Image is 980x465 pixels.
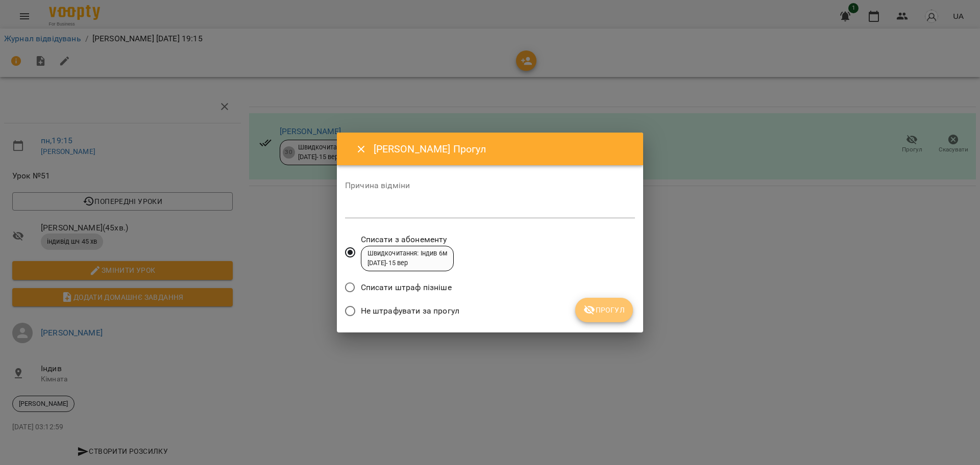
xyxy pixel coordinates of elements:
div: Швидкочитання: Індив 6м [DATE] - 15 вер [367,249,447,268]
button: Close [349,137,374,162]
span: Списати штраф пізніше [361,281,452,294]
button: Прогул [575,298,633,322]
label: Причина відміни [345,182,635,190]
span: Списати з абонементу [361,234,454,246]
span: Прогул [583,304,625,316]
span: Не штрафувати за прогул [361,305,459,317]
h6: [PERSON_NAME] Прогул [374,141,631,157]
